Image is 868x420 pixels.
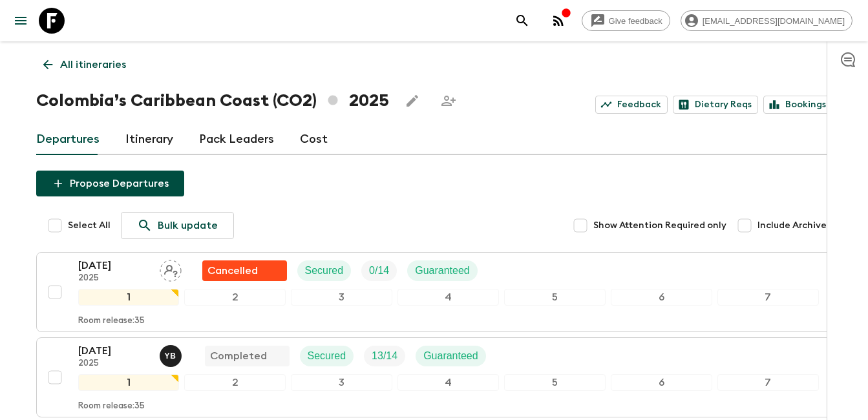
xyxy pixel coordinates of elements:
[36,88,389,114] h1: Colombia’s Caribbean Coast (CO2) 2025
[160,349,184,359] span: Yohan Bayona
[202,260,287,281] div: Flash Pack cancellation
[36,124,100,155] a: Departures
[695,16,852,26] span: [EMAIL_ADDRESS][DOMAIN_NAME]
[757,219,832,232] span: Include Archived
[611,289,712,306] div: 6
[364,346,405,366] div: Trip Fill
[399,88,425,114] button: Edit this itinerary
[415,263,470,278] p: Guaranteed
[8,8,34,34] button: menu
[78,401,145,412] p: Room release: 35
[681,10,852,31] div: [EMAIL_ADDRESS][DOMAIN_NAME]
[184,289,286,306] div: 2
[36,171,184,196] button: Propose Departures
[582,10,670,31] a: Give feedback
[611,374,712,391] div: 6
[308,348,346,364] p: Secured
[397,374,499,391] div: 4
[763,96,832,114] a: Bookings
[595,96,668,114] a: Feedback
[78,289,180,306] div: 1
[78,258,149,273] p: [DATE]
[125,124,173,155] a: Itinerary
[36,252,832,332] button: [DATE]2025Assign pack leaderFlash Pack cancellationSecuredTrip FillGuaranteed1234567Room release:35
[504,289,606,306] div: 5
[504,374,606,391] div: 5
[369,263,389,278] p: 0 / 14
[36,337,832,417] button: [DATE]2025Yohan BayonaCompletedSecuredTrip FillGuaranteed1234567Room release:35
[60,57,126,72] p: All itineraries
[602,16,670,26] span: Give feedback
[184,374,286,391] div: 2
[361,260,397,281] div: Trip Fill
[160,264,182,274] span: Assign pack leader
[78,343,149,359] p: [DATE]
[291,289,392,306] div: 3
[297,260,352,281] div: Secured
[158,218,218,233] p: Bulk update
[78,374,180,391] div: 1
[593,219,726,232] span: Show Attention Required only
[509,8,535,34] button: search adventures
[210,348,267,364] p: Completed
[305,263,344,278] p: Secured
[207,263,258,278] p: Cancelled
[300,346,354,366] div: Secured
[68,219,111,232] span: Select All
[300,124,328,155] a: Cost
[673,96,758,114] a: Dietary Reqs
[36,52,133,78] a: All itineraries
[78,273,149,284] p: 2025
[78,359,149,369] p: 2025
[121,212,234,239] a: Bulk update
[717,374,819,391] div: 7
[199,124,274,155] a: Pack Leaders
[291,374,392,391] div: 3
[372,348,397,364] p: 13 / 14
[436,88,461,114] span: Share this itinerary
[397,289,499,306] div: 4
[423,348,478,364] p: Guaranteed
[717,289,819,306] div: 7
[78,316,145,326] p: Room release: 35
